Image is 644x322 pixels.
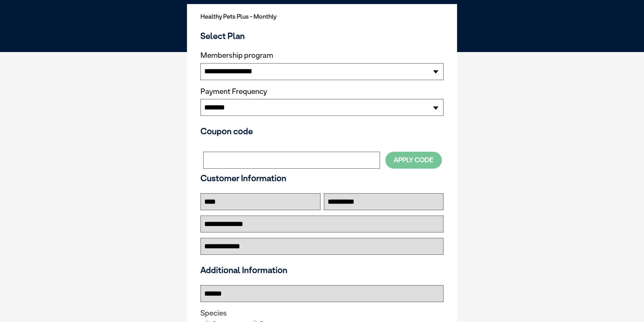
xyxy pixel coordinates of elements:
h2: Healthy Pets Plus - Monthly [200,13,444,20]
h3: Customer Information [200,173,444,183]
label: Membership program [200,51,444,60]
h3: Select Plan [200,31,444,41]
button: Apply Code [385,152,442,168]
h3: Additional Information [198,265,446,275]
legend: Species [200,309,444,318]
label: Payment Frequency [200,87,267,96]
h3: Coupon code [200,126,444,136]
